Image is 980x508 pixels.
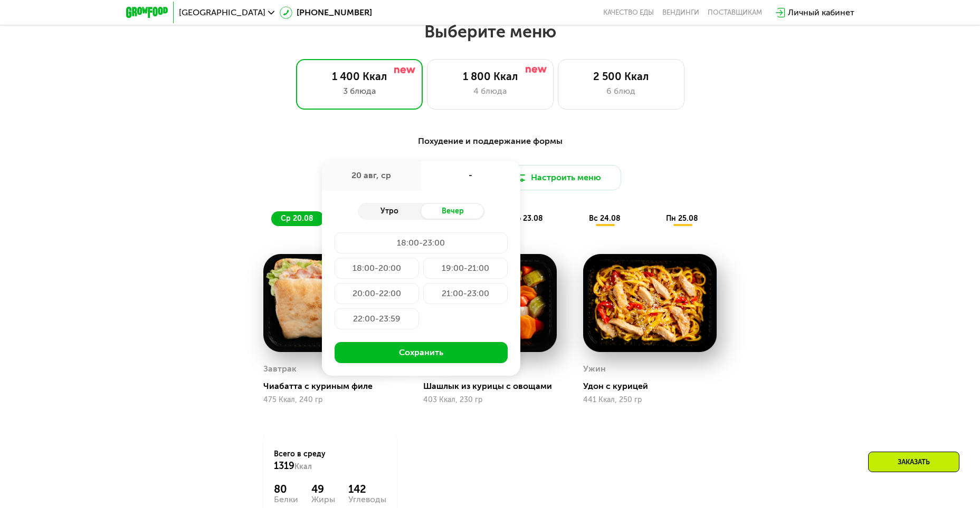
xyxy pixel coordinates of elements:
div: Белки [274,495,298,504]
div: 441 Ккал, 250 гр [583,396,717,404]
div: 403 Ккал, 230 гр [423,396,557,404]
span: [GEOGRAPHIC_DATA] [179,8,265,17]
div: 19:00-21:00 [423,258,508,279]
a: [PHONE_NUMBER] [280,6,372,19]
span: 1319 [274,460,294,472]
div: Утро [358,204,421,219]
div: 20 авг, ср [322,161,421,190]
div: 80 [274,483,298,495]
span: сб 23.08 [511,214,543,223]
span: пн 25.08 [666,214,698,223]
div: Углеводы [348,495,386,504]
div: 3 блюда [307,85,412,97]
div: Завтрак [263,361,297,377]
div: Удон с курицей [583,381,725,392]
div: 18:00-23:00 [335,232,508,253]
button: Настроить меню [494,165,621,190]
div: 22:00-23:59 [335,308,419,329]
button: Сохранить [335,342,508,363]
div: 142 [348,483,386,495]
div: Заказать [868,452,959,472]
div: 1 800 Ккал [438,70,543,83]
div: Вечер [421,204,484,219]
div: 1 400 Ккал [307,70,412,83]
a: Качество еды [603,8,654,17]
div: Ужин [583,361,606,377]
h2: Выберите меню [34,21,946,42]
div: 4 блюда [438,85,543,97]
span: ср 20.08 [281,214,313,223]
div: 20:00-22:00 [335,283,419,304]
div: 475 Ккал, 240 гр [263,396,397,404]
div: - [421,161,520,190]
div: 6 блюд [569,85,673,97]
div: Личный кабинет [788,6,854,19]
a: Вендинги [662,8,699,17]
div: Всего в среду [274,449,386,472]
div: Шашлык из курицы с овощами [423,381,565,392]
div: 21:00-23:00 [423,283,508,304]
div: Похудение и поддержание формы [178,135,803,148]
div: Чиабатта с куриным филе [263,381,405,392]
div: Жиры [311,495,335,504]
div: 49 [311,483,335,495]
div: 18:00-20:00 [335,258,419,279]
span: вс 24.08 [589,214,621,223]
div: 2 500 Ккал [569,70,673,83]
div: поставщикам [708,8,762,17]
span: Ккал [294,462,312,471]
